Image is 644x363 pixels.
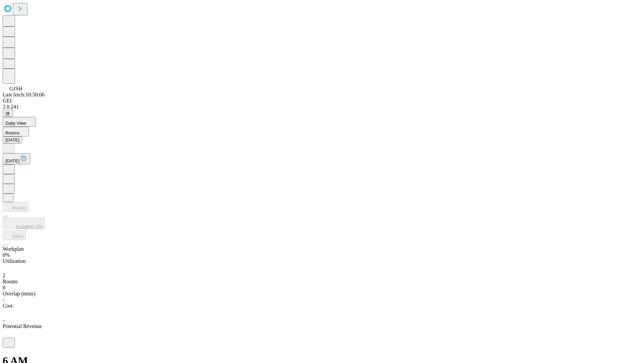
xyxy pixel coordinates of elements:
button: Insights (0) [3,218,45,229]
button: Daily View [3,117,36,127]
span: Cost [3,303,12,309]
button: Fetch [3,230,26,240]
span: Last fetch: 10:50:06 [3,92,45,97]
span: @ [5,111,10,116]
button: [DATE] [3,136,22,144]
span: Overlap (mins) [3,291,35,296]
div: GEI [3,98,641,104]
span: Potential Revenue [3,323,42,329]
span: Rooms [3,279,18,284]
span: Insights (0) [16,224,42,230]
span: GJSH [9,86,22,91]
span: 0 [3,285,5,290]
button: [DATE] [3,153,30,164]
span: Utilization [3,258,25,264]
span: [DATE] [5,158,19,163]
span: 2 [3,273,5,278]
button: Rooms [3,127,29,136]
span: - [3,317,4,323]
span: Daily View [5,121,26,126]
div: 2.0.241 [3,104,641,110]
button: Predict [3,202,29,212]
span: - [3,297,4,302]
span: Rooms [5,130,19,135]
span: Workplan [3,246,24,252]
button: @ [3,110,13,117]
span: 0% [3,252,10,258]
